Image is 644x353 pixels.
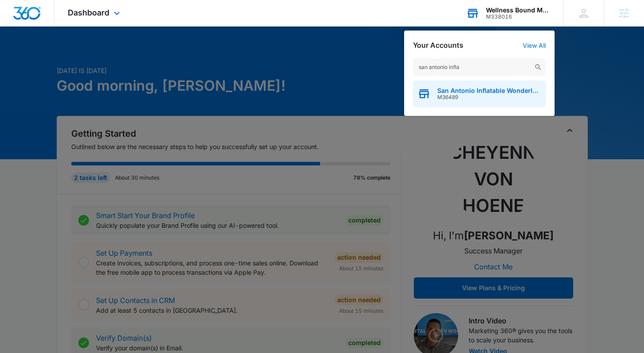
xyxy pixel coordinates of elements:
div: account id [486,14,551,20]
h2: Your Accounts [413,41,463,50]
button: San Antonio Inflatable WonderlandM36489 [413,81,546,107]
div: account name [486,7,551,14]
span: San Antonio Inflatable Wonderland [437,87,541,94]
a: View All [523,42,546,49]
span: Dashboard [68,8,109,17]
input: Search Accounts [413,58,546,76]
span: M36489 [437,94,541,100]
